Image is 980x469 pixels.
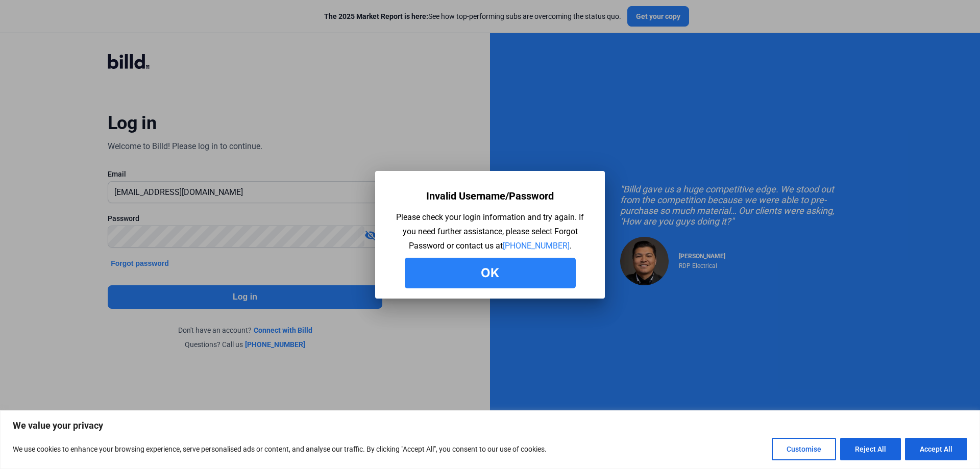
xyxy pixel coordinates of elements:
[13,419,967,432] p: We value your privacy
[772,438,836,460] button: Customise
[840,438,901,460] button: Reject All
[405,258,576,288] button: Ok
[905,438,967,460] button: Accept All
[426,186,554,206] div: Invalid Username/Password
[390,210,590,253] div: Please check your login information and try again. If you need further assistance, please select ...
[13,443,547,455] p: We use cookies to enhance your browsing experience, serve personalised ads or content, and analys...
[503,241,570,251] a: [PHONE_NUMBER]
